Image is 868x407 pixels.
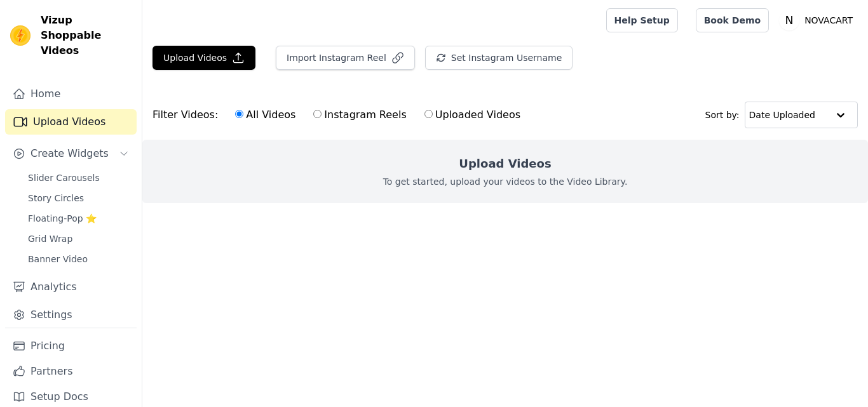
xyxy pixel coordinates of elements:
[424,107,521,123] label: Uploaded Videos
[234,107,296,123] label: All Videos
[276,46,415,70] button: Import Instagram Reel
[41,13,132,58] span: Vizup Shoppable Videos
[20,189,137,207] a: Story Circles
[785,14,794,27] text: N
[20,230,137,248] a: Grid Wrap
[20,210,137,227] a: Floating-Pop ⭐
[5,302,137,328] a: Settings
[31,146,109,161] span: Create Widgets
[425,46,573,70] button: Set Instagram Username
[459,155,551,173] h2: Upload Videos
[5,141,137,166] button: Create Widgets
[5,274,137,300] a: Analytics
[153,100,527,130] div: Filter Videos:
[28,192,84,204] span: Story Circles
[5,81,137,107] a: Home
[779,9,858,32] button: N NOVACART
[313,110,322,118] input: Instagram Reels
[424,110,433,118] input: Uploaded Videos
[28,171,100,184] span: Slider Carousels
[5,359,137,384] a: Partners
[10,25,31,46] img: Vizup
[5,109,137,135] a: Upload Videos
[696,8,769,32] a: Book Demo
[20,250,137,268] a: Banner Video
[153,46,255,70] button: Upload Videos
[28,212,97,225] span: Floating-Pop ⭐
[705,102,858,128] div: Sort by:
[235,110,243,118] input: All Videos
[20,169,137,187] a: Slider Carousels
[313,107,407,123] label: Instagram Reels
[28,253,88,265] span: Banner Video
[606,8,678,32] a: Help Setup
[5,333,137,359] a: Pricing
[799,9,858,32] p: NOVACART
[28,232,72,245] span: Grid Wrap
[383,175,628,188] p: To get started, upload your videos to the Video Library.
